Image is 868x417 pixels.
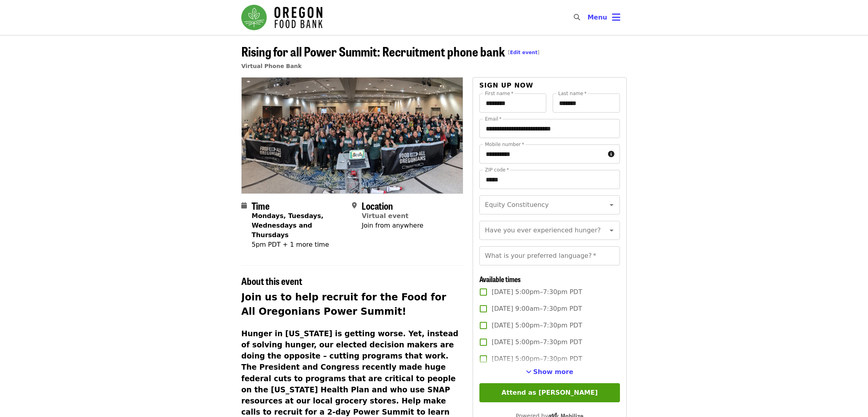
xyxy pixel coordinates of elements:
[606,225,617,236] button: Open
[252,240,346,249] div: 5pm PDT + 1 more time
[526,367,573,377] button: See more timeslots
[362,199,393,212] span: Location
[479,82,534,89] span: Sign up now
[510,50,538,55] a: Edit event
[485,168,509,172] label: ZIP code
[581,8,627,27] button: Toggle account menu
[241,5,323,30] img: Oregon Food Bank - Home
[533,368,573,376] span: Show more
[585,8,591,27] input: Search
[242,78,463,193] img: Rising for all Power Summit: Recruitment phone bank organized by Oregon Food Bank
[241,202,247,209] i: calendar icon
[558,91,586,96] label: Last name
[587,14,607,21] span: Menu
[479,383,620,402] button: Attend as [PERSON_NAME]
[485,91,514,96] label: First name
[553,94,620,113] input: Last name
[574,14,580,21] i: search icon
[241,42,540,60] span: Rising for all Power Summit: Recruitment phone bank
[252,199,270,212] span: Time
[241,274,302,288] span: About this event
[479,119,620,138] input: Email
[241,63,302,69] a: Virtual Phone Bank
[362,212,409,220] a: Virtual event
[485,117,502,121] label: Email
[252,212,323,239] strong: Mondays, Tuesdays, Wednesdays and Thursdays
[492,321,582,330] span: [DATE] 5:00pm–7:30pm PDT
[508,50,540,55] span: [ ]
[241,290,463,319] h2: Join us to help recruit for the Food for All Oregonians Power Summit!
[479,274,521,284] span: Available times
[479,94,547,113] input: First name
[492,354,582,364] span: [DATE] 5:00pm–7:30pm PDT
[479,246,620,265] input: What is your preferred language?
[608,150,614,158] i: circle-info icon
[479,144,605,164] input: Mobile number
[492,337,582,347] span: [DATE] 5:00pm–7:30pm PDT
[485,142,524,147] label: Mobile number
[612,12,620,23] i: bars icon
[352,202,357,209] i: map-marker-alt icon
[606,199,617,210] button: Open
[362,222,423,229] span: Join from anywhere
[492,304,582,314] span: [DATE] 9:00am–7:30pm PDT
[479,170,620,189] input: ZIP code
[492,287,582,297] span: [DATE] 5:00pm–7:30pm PDT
